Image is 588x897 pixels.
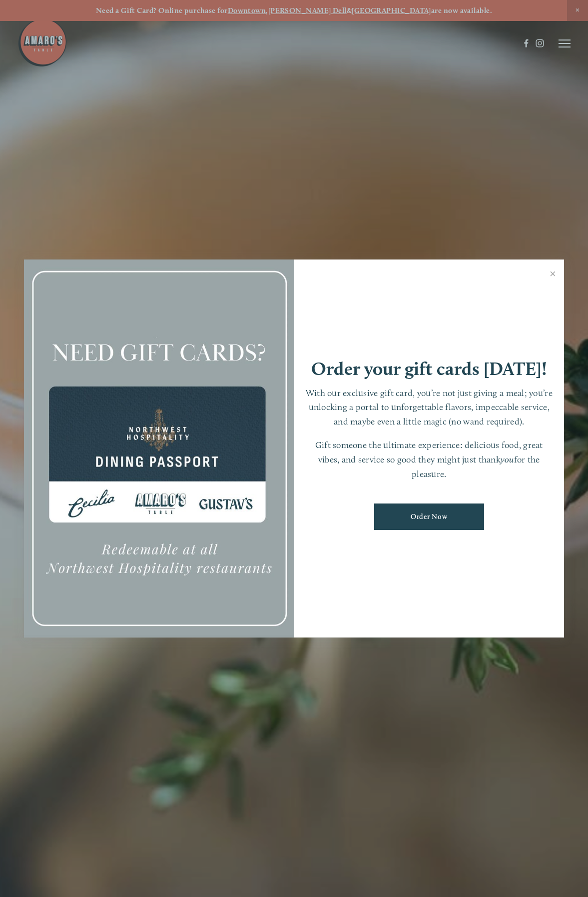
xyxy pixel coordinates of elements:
p: Gift someone the ultimate experience: delicious food, great vibes, and service so good they might... [304,438,555,481]
a: Order Now [374,503,484,530]
em: you [501,454,514,464]
h1: Order your gift cards [DATE]! [311,359,547,378]
a: Close [543,261,563,289]
p: With our exclusive gift card, you’re not just giving a meal; you’re unlocking a portal to unforge... [304,386,555,429]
